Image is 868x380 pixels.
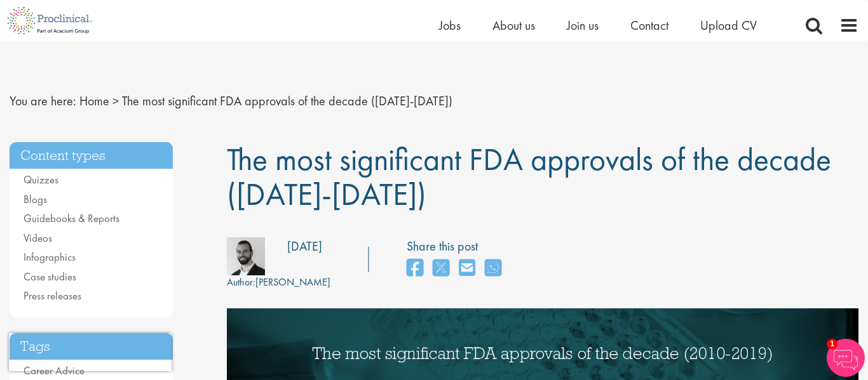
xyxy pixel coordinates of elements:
span: You are here: [10,93,76,109]
a: Videos [24,231,52,245]
a: share on email [459,255,475,282]
span: Author: [227,275,255,289]
img: 76d2c18e-6ce3-4617-eefd-08d5a473185b [227,237,265,275]
a: share on facebook [407,255,423,282]
a: Guidebooks & Reports [24,211,119,225]
span: The most significant FDA approvals of the decade ([DATE]-[DATE]) [227,139,831,214]
a: Press releases [24,289,81,303]
a: Quizzes [24,173,58,187]
span: The most significant FDA approvals of the decade ([DATE]-[DATE]) [122,93,452,109]
div: [DATE] [287,237,322,256]
a: share on twitter [433,255,449,282]
a: Upload CV [700,17,757,34]
span: 1 [827,339,837,350]
a: About us [492,17,535,34]
img: Chatbot [827,339,865,377]
label: Share this post [407,237,508,256]
div: [PERSON_NAME] [227,275,330,290]
a: Jobs [439,17,461,34]
a: breadcrumb link [79,93,109,109]
h3: Content types [10,142,173,169]
a: Case studies [24,270,76,284]
span: > [112,93,119,109]
iframe: reCAPTCHA [9,333,172,371]
a: share on whats app [485,255,501,282]
a: Blogs [24,192,47,206]
a: Contact [630,17,668,34]
a: Infographics [24,250,76,264]
a: Join us [567,17,599,34]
